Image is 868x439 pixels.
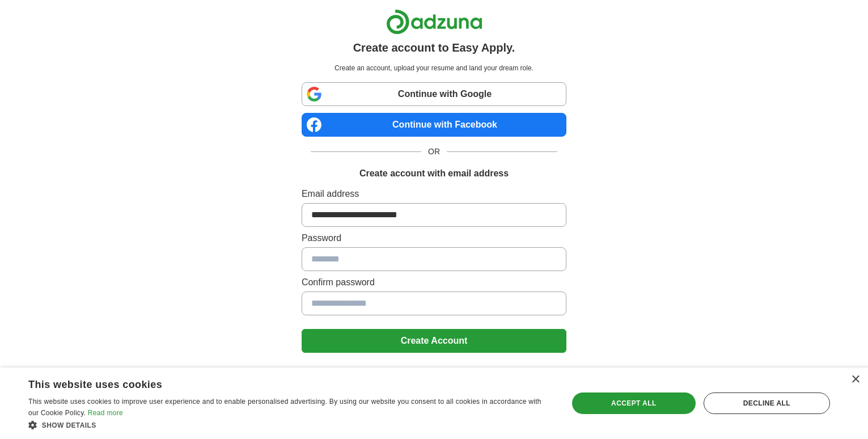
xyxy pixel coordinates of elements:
span: Show details [42,421,96,429]
span: This website uses cookies to improve user experience and to enable personalised advertising. By u... [28,398,541,417]
button: Create Account [302,329,566,353]
a: Read more, opens a new window [88,409,123,417]
label: Password [302,231,566,245]
label: Confirm password [302,276,566,289]
img: Adzuna logo [386,9,482,35]
div: Close [851,375,859,384]
div: Accept all [572,392,696,414]
a: Continue with Google [302,82,566,106]
a: Continue with Facebook [302,113,566,137]
h1: Create account to Easy Apply. [353,39,515,56]
div: Decline all [704,392,830,414]
div: This website uses cookies [28,374,524,391]
h1: Create account with email address [359,167,509,180]
span: OR [421,146,447,158]
div: Show details [28,419,552,430]
label: Email address [302,187,566,201]
p: Create an account, upload your resume and land your dream role. [304,63,564,73]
